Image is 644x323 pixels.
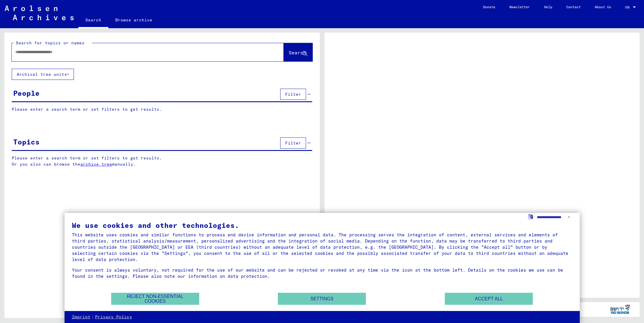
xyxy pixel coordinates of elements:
[12,69,74,80] button: Archival tree units
[285,92,301,97] span: Filter
[72,267,572,279] div: Your consent is always voluntary, not required for the use of our website and can be rejected or ...
[280,89,306,100] button: Filter
[289,50,306,55] span: Search
[280,137,306,149] button: Filter
[16,40,84,46] mat-label: Search for topics or names
[95,314,132,320] a: Privacy Policy
[111,293,199,305] button: Reject non-essential cookies
[278,293,366,305] button: Settings
[284,43,312,61] button: Search
[5,6,74,20] img: Arolsen_neg.svg
[72,232,572,263] div: This website uses cookies and similar functions to process end device information and personal da...
[13,88,40,98] div: People
[12,155,312,167] p: Please enter a search term or set filters to get results. Or you also can browse the manually.
[12,106,312,112] p: Please enter a search term or set filters to get results.
[72,222,572,229] div: We use cookies and other technologies.
[72,314,90,320] a: Imprint
[445,293,533,305] button: Accept all
[13,137,40,147] div: Topics
[625,5,632,9] span: EN
[80,161,112,167] a: archive tree
[285,140,301,146] span: Filter
[108,13,159,27] a: Browse archive
[78,13,108,28] a: Search
[609,302,631,317] img: yv_logo.png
